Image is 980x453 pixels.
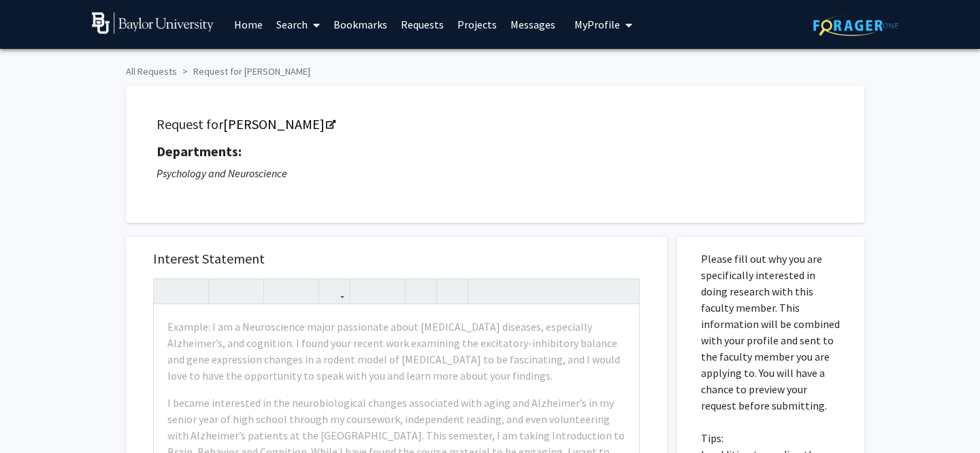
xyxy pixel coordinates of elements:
strong: Departments: [157,143,242,160]
span: My Profile [574,18,620,31]
a: Opens in a new tab [223,115,334,132]
h5: Interest Statement [153,251,640,267]
a: All Requests [126,65,177,77]
li: Request for [PERSON_NAME] [177,65,310,79]
h5: Request for [157,116,834,132]
a: Search [269,1,327,48]
button: Remove format [409,279,433,303]
button: Fullscreen [612,279,636,303]
button: Insert horizontal rule [440,279,464,303]
a: Projects [451,1,504,48]
a: Home [227,1,269,48]
ol: breadcrumb [126,59,854,79]
button: Unordered list [354,279,378,303]
a: Requests [394,1,451,48]
button: Strong (Ctrl + B) [212,279,236,303]
button: Redo (Ctrl + Y) [181,279,205,303]
i: Psychology and Neuroscience [157,166,287,180]
p: Example: I am a Neuroscience major passionate about [MEDICAL_DATA] diseases, especially Alzheimer... [167,319,625,384]
button: Superscript [267,279,291,303]
img: ForagerOne Logo [813,15,898,36]
a: Bookmarks [327,1,394,48]
button: Emphasis (Ctrl + I) [236,279,260,303]
button: Link [323,279,346,303]
iframe: Chat [10,392,58,443]
a: Messages [504,1,562,48]
button: Subscript [291,279,315,303]
button: Ordered list [378,279,402,303]
button: Undo (Ctrl + Z) [157,279,181,303]
img: Baylor University Logo [92,12,214,34]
